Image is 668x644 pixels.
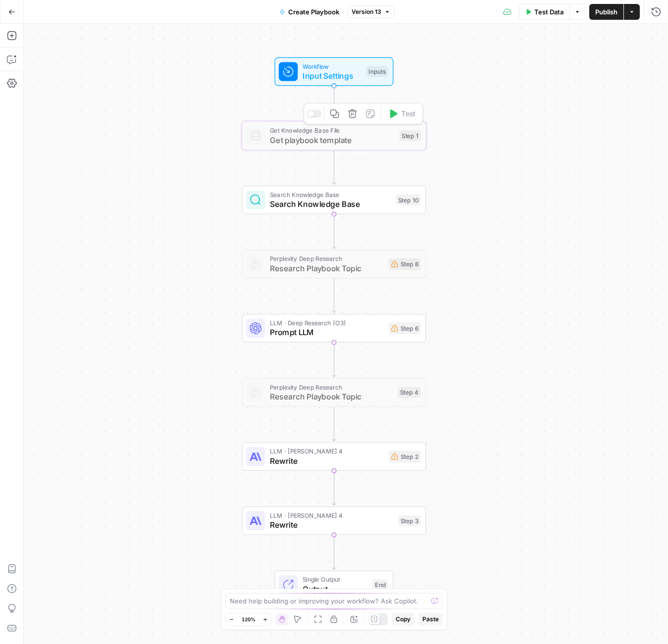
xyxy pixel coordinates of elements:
[332,535,336,570] g: Edge from step_3 to end
[270,510,394,520] span: LLM · [PERSON_NAME] 4
[396,615,411,624] span: Copy
[595,7,617,17] span: Publish
[589,4,623,20] button: Publish
[347,5,395,18] button: Version 13
[534,7,564,17] span: Test Data
[303,61,361,71] span: Workflow
[270,134,395,146] span: Get playbook template
[242,121,426,150] div: Get Knowledge Base FileGet playbook templateStep 1Test
[270,254,384,263] span: Perplexity Deep Research
[242,571,426,599] div: Single OutputOutputEnd
[270,446,384,456] span: LLM · [PERSON_NAME] 4
[332,406,336,441] g: Edge from step_4 to step_2
[270,190,391,199] span: Search Knowledge Base
[332,86,336,120] g: Edge from start to step_1
[519,4,569,20] button: Test Data
[270,326,384,338] span: Prompt LLM
[242,506,426,535] div: LLM · [PERSON_NAME] 4RewriteStep 3
[389,258,421,270] div: Step 8
[242,314,426,343] div: LLM · Deep Research (O3)Prompt LLMStep 6
[270,126,395,135] span: Get Knowledge Base File
[366,66,388,77] div: Inputs
[270,391,393,402] span: Research Playbook Topic
[398,387,421,398] div: Step 4
[270,519,394,531] span: Rewrite
[288,7,339,17] span: Create Playbook
[332,471,336,505] g: Edge from step_2 to step_3
[303,70,361,82] span: Input Settings
[270,198,391,210] span: Search Knowledge Base
[392,613,414,626] button: Copy
[242,442,426,471] div: LLM · [PERSON_NAME] 4RewriteStep 2
[270,262,384,274] span: Research Playbook Topic
[303,583,368,595] span: Output
[242,57,426,86] div: WorkflowInput SettingsInputs
[332,343,336,377] g: Edge from step_6 to step_4
[352,7,381,16] span: Version 13
[303,575,368,584] span: Single Output
[273,4,345,20] button: Create Playbook
[242,615,256,623] span: 120%
[332,214,336,249] g: Edge from step_10 to step_8
[422,615,439,624] span: Paste
[242,186,426,214] div: Search Knowledge BaseSearch Knowledge BaseStep 10
[242,378,426,407] div: Perplexity Deep ResearchResearch Playbook TopicStep 4
[270,455,384,467] span: Rewrite
[418,613,443,626] button: Paste
[270,318,384,328] span: LLM · Deep Research (O3)
[398,515,421,526] div: Step 3
[389,450,421,462] div: Step 2
[242,250,426,279] div: Perplexity Deep ResearchResearch Playbook TopicStep 8
[373,580,388,591] div: End
[332,278,336,313] g: Edge from step_8 to step_6
[270,382,393,392] span: Perplexity Deep Research
[389,322,421,334] div: Step 6
[332,150,336,185] g: Edge from step_1 to step_10
[400,130,421,141] div: Step 1
[396,195,420,205] div: Step 10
